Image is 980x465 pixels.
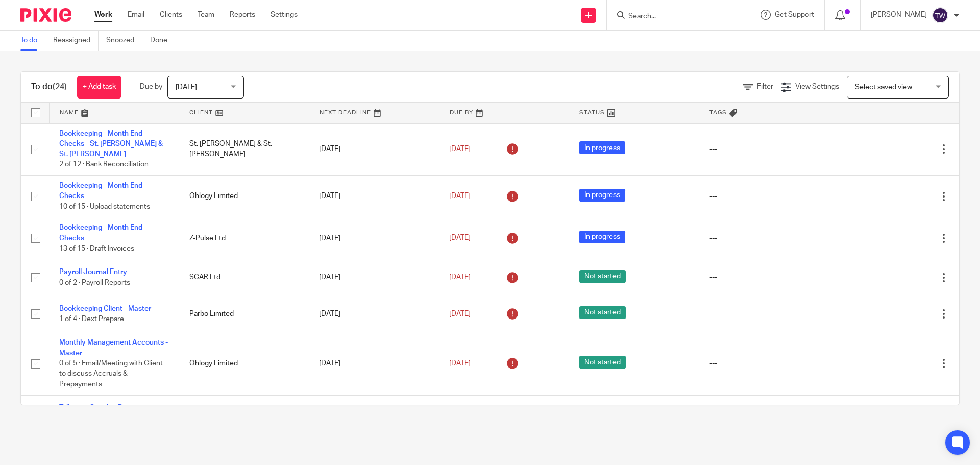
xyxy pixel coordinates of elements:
span: View Settings [795,83,839,90]
img: Pixie [20,8,71,22]
div: --- [709,358,819,369]
a: Done [150,31,175,51]
div: --- [709,144,819,154]
td: St. [PERSON_NAME] & St. [PERSON_NAME] [179,123,309,176]
span: [DATE] [449,274,471,281]
a: Reports [230,10,255,20]
a: Payroll Journal Entry [59,268,127,276]
a: Bookkeeping - Month End Checks [59,224,142,241]
span: Not started [579,356,626,369]
span: [DATE] [449,360,471,367]
span: Select saved view [855,84,912,91]
span: In progress [579,189,625,202]
div: --- [709,191,819,201]
div: --- [709,272,819,282]
td: [DATE] [309,123,439,176]
img: svg%3E [932,7,948,23]
td: SCAR Ltd [179,259,309,296]
a: Bookkeeping - Month End Checks [59,182,142,200]
span: In progress [579,141,625,154]
span: Get Support [775,11,814,18]
span: In progress [579,231,625,243]
td: [DATE] [309,176,439,217]
span: [DATE] [176,84,197,91]
span: 2 of 12 · Bank Reconciliation [59,161,149,168]
a: Email [128,10,144,20]
a: Monthly Management Accounts - Master [59,339,168,356]
td: [DATE] [309,259,439,296]
span: [DATE] [449,235,471,242]
span: 1 of 4 · Dext Prepare [59,315,124,323]
span: Tags [709,110,727,115]
span: [DATE] [449,192,471,200]
span: 0 of 2 · Payroll Reports [59,279,130,286]
span: (24) [53,83,67,91]
a: Bookkeeping - Month End Checks - St. [PERSON_NAME] & St. [PERSON_NAME] [59,130,163,158]
span: 10 of 15 · Upload statements [59,203,150,210]
div: --- [709,233,819,243]
a: Settings [271,10,298,20]
td: [DATE] [309,332,439,395]
a: + Add task [77,76,121,99]
span: [DATE] [449,310,471,317]
a: Reassigned [53,31,99,51]
input: Search [627,12,719,21]
p: [PERSON_NAME] [871,10,927,20]
td: Ohlogy Limited [179,332,309,395]
td: Parbo Limited [179,296,309,332]
td: [DATE] [309,296,439,332]
h1: To do [31,82,67,92]
a: Bookkeeping Client - Master [59,305,151,312]
td: Ohlogy Limited [179,176,309,217]
p: Due by [140,82,162,92]
td: [DATE] [309,395,439,431]
div: --- [709,309,819,319]
td: Ohlogy Limited [179,395,309,431]
span: Not started [579,270,626,283]
span: [DATE] [449,145,471,153]
span: Filter [757,83,773,90]
a: Telleroo - Supplier Payment [59,404,148,411]
td: Z-Pulse Ltd [179,217,309,259]
a: Team [198,10,214,20]
a: Snoozed [106,31,142,51]
span: 13 of 15 · Draft Invoices [59,245,134,252]
a: To do [20,31,45,51]
a: Clients [160,10,182,20]
span: 0 of 5 · Email/Meeting with Client to discuss Accruals & Prepayments [59,360,163,388]
a: Work [94,10,112,20]
td: [DATE] [309,217,439,259]
span: Not started [579,306,626,319]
